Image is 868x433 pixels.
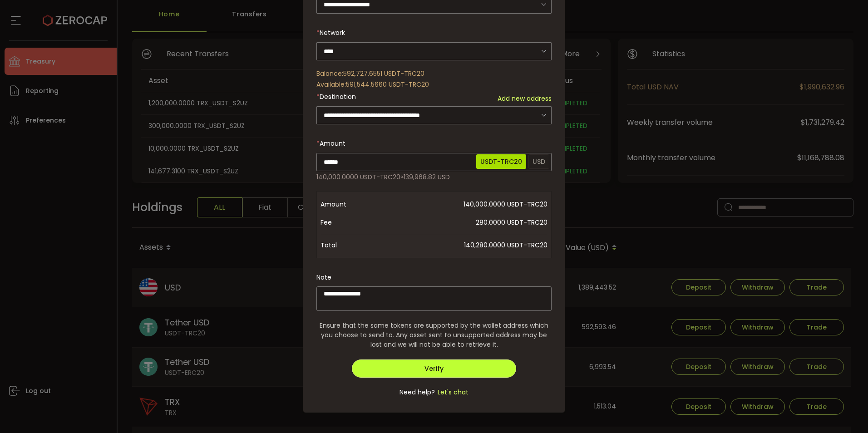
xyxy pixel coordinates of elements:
span: ≈ [400,172,404,182]
span: USDT-TRC20 [476,154,526,169]
span: Balance: [316,69,343,78]
span: 140,000.0000 USDT-TRC20 [316,172,400,182]
span: 139,968.82 USD [404,172,450,182]
span: 140,280.0000 USDT-TRC20 [393,236,547,254]
span: Destination [320,92,356,101]
span: Need help? [399,388,435,397]
button: Verify [352,359,517,378]
span: 592,727.6551 USDT-TRC20 [343,69,424,78]
span: Available: [316,80,346,89]
iframe: Chat Widget [823,389,868,433]
span: 280.0000 USDT-TRC20 [393,213,547,231]
span: USD [528,154,549,169]
span: Total [321,236,393,254]
span: Fee [321,213,393,231]
label: Note [316,273,331,282]
span: 591,544.5660 USDT-TRC20 [346,80,429,89]
span: Let's chat [435,388,469,397]
span: Amount [321,195,393,213]
span: Verify [424,364,444,373]
span: 140,000.0000 USDT-TRC20 [393,195,547,213]
span: Amount [320,139,345,148]
span: Ensure that the same tokens are supported by the wallet address which you choose to send to. Any ... [316,321,552,349]
span: Add new address [498,94,552,103]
